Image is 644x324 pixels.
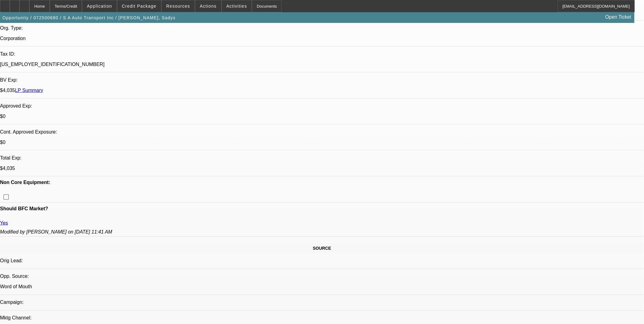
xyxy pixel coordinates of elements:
[226,4,247,9] span: Activities
[222,0,252,12] button: Activities
[162,0,195,12] button: Resources
[87,4,112,9] span: Application
[122,4,156,9] span: Credit Package
[2,15,176,20] span: Opportunity / 072500680 / S A Auto Transport Inc / [PERSON_NAME], Sadys
[200,4,217,9] span: Actions
[117,0,161,12] button: Credit Package
[166,4,190,9] span: Resources
[195,0,221,12] button: Actions
[603,12,634,22] a: Open Ticket
[82,0,116,12] button: Application
[15,88,43,93] a: LP Summary
[313,246,331,251] span: SOURCE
